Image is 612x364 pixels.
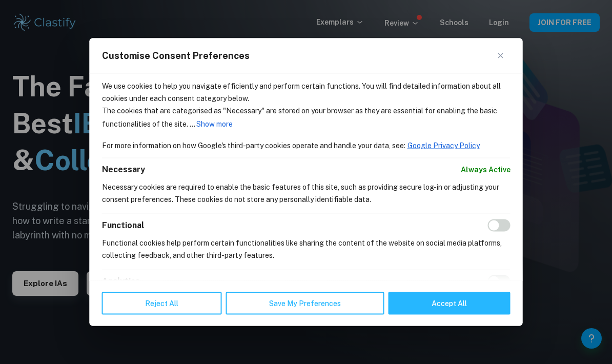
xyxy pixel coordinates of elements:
img: Close [498,53,503,58]
p: The cookies that are categorised as "Necessary" are stored on your browser as they are essential ... [102,105,511,131]
a: Google Privacy Policy [407,141,480,150]
button: Necessary [102,164,145,176]
p: For more information on how Google's third-party cookies operate and handle your data, see: [102,139,511,152]
button: Show more [195,117,234,131]
div: Customise Consent Preferences [90,38,523,326]
button: Functional [102,219,144,232]
button: Save My Preferences [226,292,384,314]
button: Accept All [389,292,511,314]
p: We use cookies to help you navigate efficiently and perform certain functions. You will find deta... [102,80,511,105]
button: Reject All [102,292,222,314]
span: Customise Consent Preferences [102,50,250,62]
span: Always Active [461,164,511,176]
p: Functional cookies help perform certain functionalities like sharing the content of the website o... [102,237,511,261]
button: Close [498,50,511,62]
input: Enable Functional [488,219,511,232]
p: Necessary cookies are required to enable the basic features of this site, such as providing secur... [102,181,511,206]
